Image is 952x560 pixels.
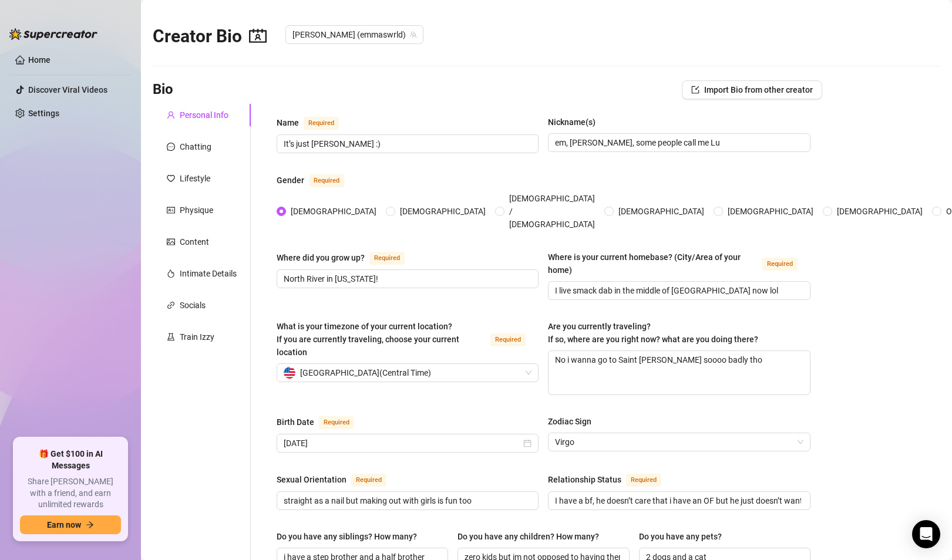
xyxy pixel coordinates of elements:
img: logo-BBDzfeDw.svg [9,28,97,40]
label: Name [277,116,352,130]
div: Do you have any pets? [639,530,722,543]
span: [DEMOGRAPHIC_DATA] [832,205,927,218]
label: Birth Date [277,415,367,429]
a: Home [28,55,51,65]
div: Lifestyle [180,172,210,185]
span: contacts [249,27,267,45]
div: Content [180,235,209,248]
input: Where did you grow up? [284,272,529,285]
label: Relationship Status [548,473,674,487]
img: us [284,367,295,379]
span: [DEMOGRAPHIC_DATA] [723,205,818,218]
span: Virgo [555,433,803,451]
label: Gender [277,173,357,187]
span: link [167,301,175,309]
span: arrow-right [86,521,94,529]
input: Where is your current homebase? (City/Area of your home) [555,284,800,297]
label: Where is your current homebase? (City/Area of your home) [548,251,810,276]
span: Earn now [47,520,81,529]
span: Emma (emmaswrld) [292,26,416,43]
div: Train Izzy [180,330,214,343]
label: Do you have any pets? [639,530,730,543]
div: Sexual Orientation [277,473,347,486]
textarea: No i wanna go to Saint [PERSON_NAME] soooo badly tho [549,351,809,394]
div: Birth Date [277,416,314,429]
label: Do you have any children? How many? [458,530,607,543]
div: Zodiac Sign [548,415,591,428]
a: Settings [28,109,59,118]
div: Name [277,116,299,129]
label: Nickname(s) [548,116,604,129]
div: Intimate Details [180,267,237,280]
div: Where is your current homebase? (City/Area of your home) [548,251,757,276]
span: picture [167,238,175,246]
label: Where did you grow up? [277,251,418,265]
span: Required [351,474,386,487]
div: Gender [277,174,304,187]
div: Do you have any siblings? How many? [277,530,417,543]
span: user [167,111,175,119]
span: heart [167,174,175,183]
span: Required [490,333,526,346]
span: What is your timezone of your current location? If you are currently traveling, choose your curre... [277,322,459,357]
input: Nickname(s) [555,136,800,149]
span: Share [PERSON_NAME] with a friend, and earn unlimited rewards [20,476,121,511]
span: experiment [167,333,175,341]
div: Nickname(s) [548,116,596,129]
span: Required [626,474,661,487]
span: [DEMOGRAPHIC_DATA] / [DEMOGRAPHIC_DATA] [504,192,600,231]
span: Are you currently traveling? If so, where are you right now? what are you doing there? [548,322,758,344]
label: Do you have any siblings? How many? [277,530,425,543]
div: Where did you grow up? [277,251,365,264]
div: Chatting [180,140,211,153]
span: [DEMOGRAPHIC_DATA] [614,205,709,218]
div: Relationship Status [548,473,621,486]
a: Discover Viral Videos [28,85,107,95]
label: Sexual Orientation [277,473,399,487]
span: idcard [167,206,175,214]
div: Personal Info [180,109,228,122]
div: Open Intercom Messenger [912,520,940,548]
span: import [691,86,699,94]
div: Socials [180,299,206,312]
div: Do you have any children? How many? [458,530,599,543]
span: fire [167,269,175,278]
button: Earn nowarrow-right [20,515,121,534]
input: Name [284,137,529,150]
h2: Creator Bio [153,25,267,48]
button: Import Bio from other creator [682,80,822,99]
span: 🎁 Get $100 in AI Messages [20,448,121,471]
span: Required [369,252,405,265]
span: Required [319,416,354,429]
input: Sexual Orientation [284,494,529,507]
span: Import Bio from other creator [704,85,813,95]
span: Required [309,174,344,187]
span: [DEMOGRAPHIC_DATA] [395,205,490,218]
input: Relationship Status [555,494,800,507]
span: Required [304,117,339,130]
label: Zodiac Sign [548,415,600,428]
input: Birth Date [284,437,521,450]
span: [GEOGRAPHIC_DATA] ( Central Time ) [300,364,431,382]
span: message [167,143,175,151]
span: Required [762,258,798,271]
span: [DEMOGRAPHIC_DATA] [286,205,381,218]
h3: Bio [153,80,173,99]
span: team [410,31,417,38]
div: Physique [180,204,213,217]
